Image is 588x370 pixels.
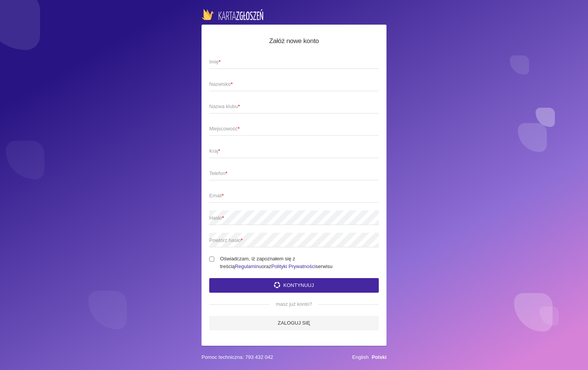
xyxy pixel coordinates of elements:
[209,237,371,244] span: Powtórz hasło
[209,257,214,262] input: Oświadczam, iż zapoznałem się z treściąRegulaminuorazPolityki Prywatnościserwisu
[209,188,379,203] input: Email*
[209,233,379,247] input: Powtórz hasło*
[209,103,371,110] span: Nazwa klubu
[209,77,379,91] input: Nazwisko*
[352,354,369,360] a: English
[209,99,379,113] input: Nazwa klubu*
[235,263,261,269] a: Regulaminu
[209,54,379,69] input: Imię*
[209,192,371,200] span: Email
[209,36,379,46] h5: Załóż nowe konto
[209,121,379,136] input: Miejscowość*
[209,166,379,180] input: Telefon*
[209,278,379,293] button: Kontynuuj
[209,147,371,155] span: Kraj
[209,214,371,222] span: Hasło
[271,263,316,269] a: Polityki Prywatności
[209,125,371,133] span: Miejscowość
[270,300,318,308] span: masz już konto?
[209,58,371,66] span: Imię
[202,9,263,20] img: logo-karta.png
[209,316,379,330] a: Zaloguj się
[202,353,273,361] span: Pomoc techniczna: 793 432 042
[209,80,371,88] span: Nazwisko
[372,354,386,360] a: Polski
[209,143,379,158] input: Kraj*
[209,170,371,177] span: Telefon
[209,255,379,270] label: Oświadczam, iż zapoznałem się z treścią oraz serwisu
[209,210,379,225] input: Hasło*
